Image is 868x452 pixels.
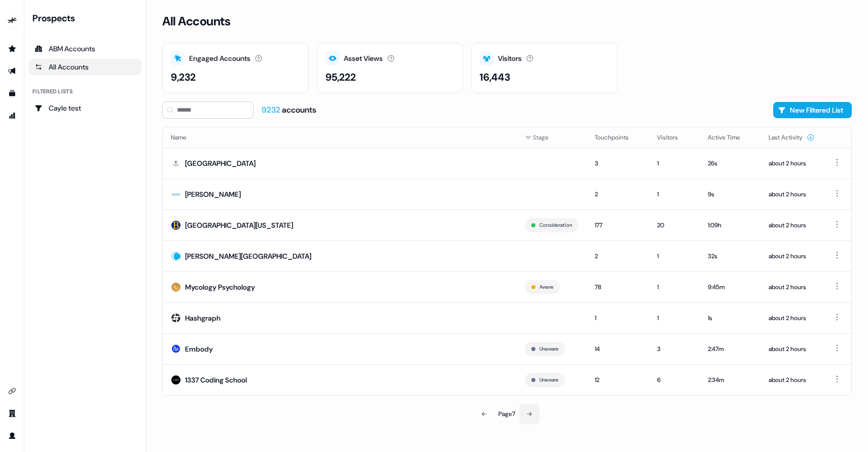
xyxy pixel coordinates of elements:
button: Touchpoints [595,128,641,147]
div: about 2 hours [769,158,815,168]
div: 26s [708,158,752,168]
div: Stage [525,132,578,143]
div: 1s [708,313,752,323]
div: [PERSON_NAME][GEOGRAPHIC_DATA] [185,251,311,261]
div: Prospects [32,12,141,24]
div: [GEOGRAPHIC_DATA] [185,158,256,168]
button: New Filtered List [773,102,852,118]
div: [GEOGRAPHIC_DATA][US_STATE] [185,220,293,230]
a: Go to templates [4,85,20,101]
a: Go to prospects [4,41,20,57]
div: Embody [185,344,213,354]
div: Asset Views [344,53,383,64]
div: 1 [595,313,641,323]
div: Page 7 [498,409,515,419]
div: 95,222 [325,69,356,85]
div: 1 [657,158,692,168]
div: Cayle test [34,103,135,113]
div: about 2 hours [769,375,815,385]
button: Visitors [657,128,690,147]
a: Go to outbound experience [4,63,20,79]
div: 3 [657,344,692,354]
div: 177 [595,220,641,230]
a: Go to team [4,405,20,422]
a: All accounts [28,59,141,75]
div: 6 [657,375,692,385]
div: 2:34m [708,375,752,385]
div: about 2 hours [769,189,815,199]
div: 9:45m [708,282,752,292]
button: Consideration [539,221,572,230]
div: about 2 hours [769,344,815,354]
div: 2 [595,189,641,199]
div: 3 [595,158,641,168]
div: Hashgraph [185,313,221,323]
div: 1 [657,313,692,323]
div: accounts [262,105,316,116]
div: about 2 hours [769,251,815,261]
div: 32s [708,251,752,261]
a: Go to integrations [4,383,20,399]
button: Aware [539,283,553,292]
button: Active Time [708,128,752,147]
div: All Accounts [34,62,135,72]
div: 14 [595,344,641,354]
div: 2 [595,251,641,261]
button: Unaware [539,375,559,385]
div: about 2 hours [769,313,815,323]
a: Go to Cayle test [28,100,141,116]
div: 1 [657,251,692,261]
button: Unaware [539,344,559,354]
div: 16,443 [480,69,510,85]
div: ABM Accounts [34,44,135,54]
th: Name [163,127,517,148]
div: 78 [595,282,641,292]
div: 12 [595,375,641,385]
button: Last Activity [769,128,815,147]
div: 9s [708,189,752,199]
div: 2:47m [708,344,752,354]
div: about 2 hours [769,282,815,292]
a: ABM Accounts [28,41,141,57]
a: Go to profile [4,428,20,444]
div: [PERSON_NAME] [185,189,241,199]
div: about 2 hours [769,220,815,230]
h3: All Accounts [162,14,230,29]
div: Visitors [498,53,522,64]
a: Go to attribution [4,108,20,124]
div: 9,232 [171,69,196,85]
div: 1337 Coding School [185,375,247,385]
div: 1:09h [708,220,752,230]
div: Engaged Accounts [189,53,250,64]
div: 20 [657,220,692,230]
div: Filtered lists [32,87,73,96]
span: 9232 [262,105,282,115]
div: Mycology Psychology [185,282,255,292]
div: 1 [657,282,692,292]
div: 1 [657,189,692,199]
